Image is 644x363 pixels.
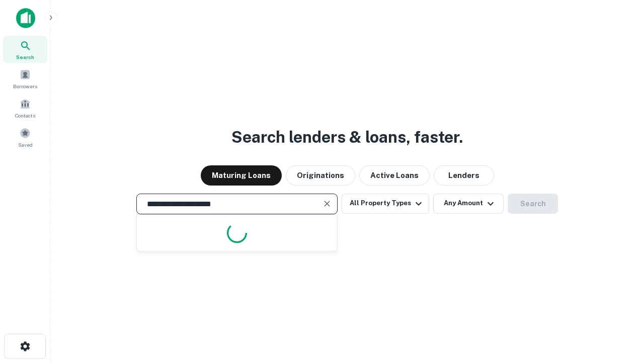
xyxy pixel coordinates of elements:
[433,194,504,214] button: Any Amount
[15,111,35,119] span: Contacts
[3,94,47,122] a: Contacts
[16,53,34,61] span: Search
[18,141,33,149] span: Saved
[286,165,355,186] button: Originations
[3,124,47,151] a: Saved
[594,282,644,331] iframe: Chat Widget
[320,197,334,211] button: Clear
[3,65,47,92] a: Borrowers
[342,194,429,214] button: All Property Types
[3,36,47,63] a: Search
[16,8,35,28] img: capitalize-icon.png
[13,82,37,90] span: Borrowers
[359,165,430,186] button: Active Loans
[201,165,282,186] button: Maturing Loans
[434,165,494,186] button: Lenders
[231,125,463,149] h3: Search lenders & loans, faster.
